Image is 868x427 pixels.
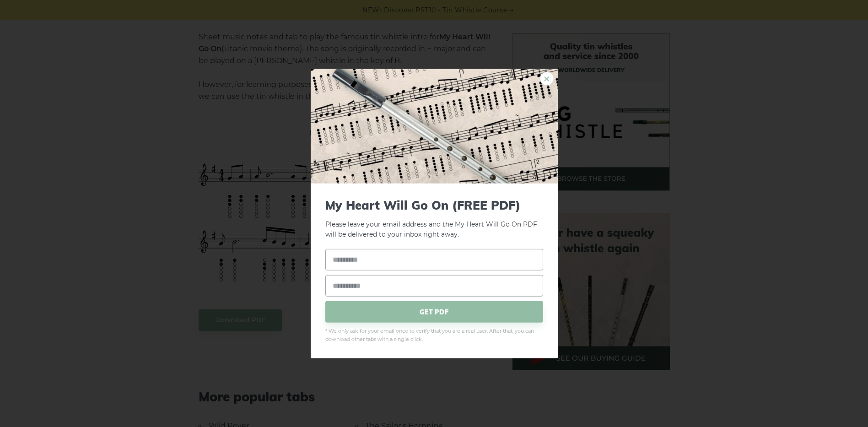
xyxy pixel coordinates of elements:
img: Tin Whistle Tab Preview [311,69,558,183]
p: Please leave your email address and the My Heart Will Go On PDF will be delivered to your inbox r... [325,198,543,240]
span: GET PDF [325,301,543,323]
span: My Heart Will Go On (FREE PDF) [325,198,543,212]
span: * We only ask for your email once to verify that you are a real user. After that, you can downloa... [325,327,543,344]
a: × [540,71,554,85]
